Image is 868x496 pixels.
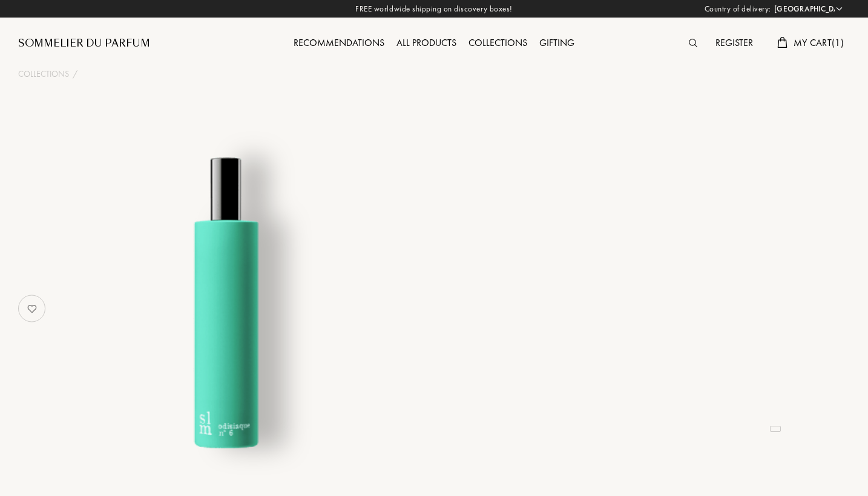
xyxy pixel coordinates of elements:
span: Country of delivery: [705,3,771,15]
div: Recommendations [288,36,390,51]
a: Register [709,36,759,49]
div: / [73,68,77,80]
img: undefined undefined [77,154,375,451]
a: Gifting [533,36,580,49]
div: Collections [462,36,533,51]
a: Collections [18,68,69,80]
div: Gifting [533,36,580,51]
a: Collections [462,36,533,49]
img: no_like_p.png [20,296,44,321]
a: Recommendations [288,36,390,49]
img: search_icn.svg [689,39,697,47]
div: Register [709,36,759,51]
a: Sommelier du Parfum [18,36,150,51]
div: All products [390,36,462,51]
span: My Cart ( 1 ) [794,36,844,49]
img: cart.svg [777,37,787,48]
a: All products [390,36,462,49]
